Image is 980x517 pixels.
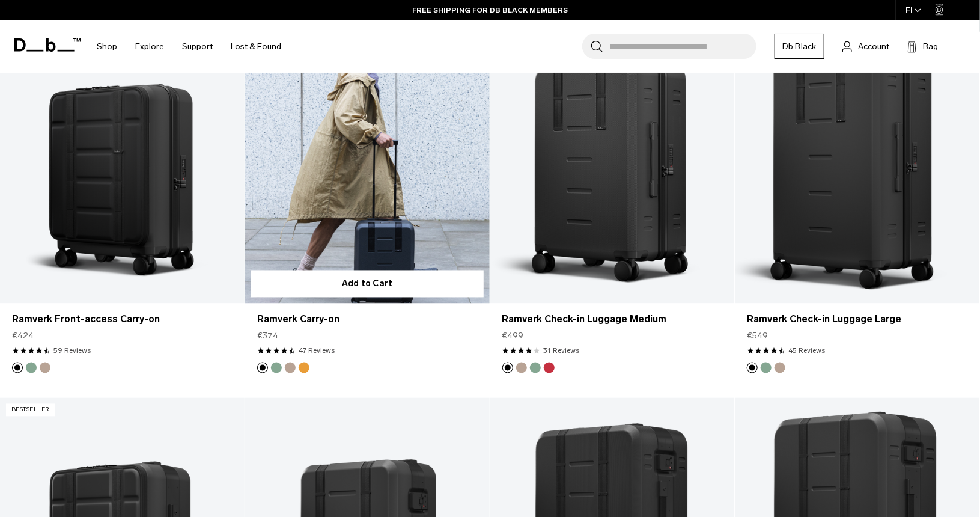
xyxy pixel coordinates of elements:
a: Ramverk Check-in Luggage Medium [490,32,735,304]
span: Account [858,40,889,53]
button: Black Out [502,363,513,373]
a: Explore [135,25,164,68]
button: Green Ray [26,363,37,373]
span: €549 [747,330,768,343]
a: Lost & Found [231,25,281,68]
a: Shop [97,25,117,68]
a: Ramverk Front-access Carry-on [12,313,233,327]
button: Fogbow Beige [516,363,527,373]
span: Bag [923,40,938,53]
button: Green Ray [271,363,282,373]
a: 31 reviews [544,346,580,356]
button: Black Out [747,363,758,373]
button: Sprite Lightning Red [544,363,555,373]
button: Add to Cart [251,271,484,298]
a: Ramverk Carry-on [257,313,478,327]
button: Fogbow Beige [40,363,50,373]
p: Bestseller [6,404,55,417]
button: Green Ray [761,363,772,373]
button: Bag [907,39,938,54]
nav: Main Navigation [88,20,290,73]
button: Black Out [257,363,268,373]
a: Account [842,39,889,54]
span: €374 [257,330,278,343]
button: Black Out [12,363,23,373]
a: FREE SHIPPING FOR DB BLACK MEMBERS [412,5,568,16]
a: Ramverk Check-in Luggage Large [735,32,979,304]
a: Ramverk Check-in Luggage Large [747,313,967,327]
button: Green Ray [530,363,541,373]
a: 47 reviews [299,346,335,356]
span: €424 [12,330,34,343]
a: 45 reviews [788,346,825,356]
span: €499 [502,330,524,343]
button: Fogbow Beige [285,363,296,373]
a: 59 reviews [53,346,91,356]
a: Db Black [775,34,824,59]
button: Parhelion Orange [299,363,309,373]
button: Fogbow Beige [775,363,785,373]
a: Ramverk Carry-on [245,32,490,304]
a: Ramverk Check-in Luggage Medium [502,313,723,327]
a: Support [182,25,213,68]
